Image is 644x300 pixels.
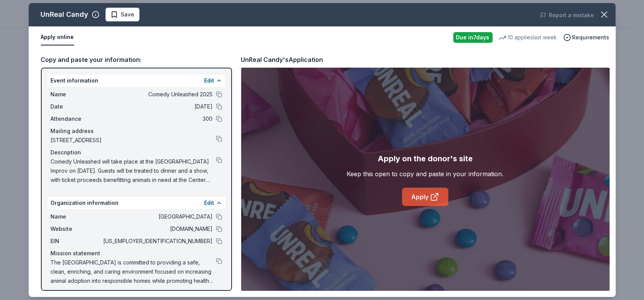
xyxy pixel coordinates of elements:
a: Apply [402,188,448,206]
span: Comedy Unleashed will take place at the [GEOGRAPHIC_DATA] Improv on [DATE]. Guests will be treate... [51,157,216,185]
button: Report a mistake [540,11,594,20]
button: Save [105,8,140,21]
div: Description [51,148,222,157]
span: Comedy Unleashed 2025 [102,90,213,99]
span: [DATE] [102,102,213,111]
div: Apply on the donor's site [378,152,473,165]
button: Edit [204,198,214,208]
button: Edit [204,76,214,85]
div: 10 applies last week [499,33,557,42]
span: [US_EMPLOYER_IDENTIFICATION_NUMBER] [102,237,213,246]
button: Requirements [563,33,610,42]
span: Attendance [51,114,102,123]
div: Keep this open to copy and paste in your information. [347,169,504,178]
span: Website [51,224,102,234]
div: Mission statement [51,249,222,258]
div: Organization information [48,197,225,209]
span: Requirements [573,33,610,42]
div: Copy and paste your information: [41,55,232,65]
div: UnReal Candy [41,8,89,21]
span: Save [121,10,135,19]
div: Due in 7 days [453,32,493,43]
span: EIN [51,237,102,246]
span: 300 [102,114,213,123]
span: Name [51,212,102,221]
div: Event information [48,75,225,87]
span: Name [51,90,102,99]
span: [STREET_ADDRESS] [51,136,216,145]
div: UnReal Candy's Application [241,55,323,65]
span: [DOMAIN_NAME] [102,224,213,234]
span: Date [51,102,102,111]
span: [GEOGRAPHIC_DATA] [102,212,213,221]
div: Mailing address [51,126,222,136]
span: The [GEOGRAPHIC_DATA] is committed to providing a safe, clean, enriching, and caring environment ... [51,258,216,285]
button: Apply online [41,29,74,45]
